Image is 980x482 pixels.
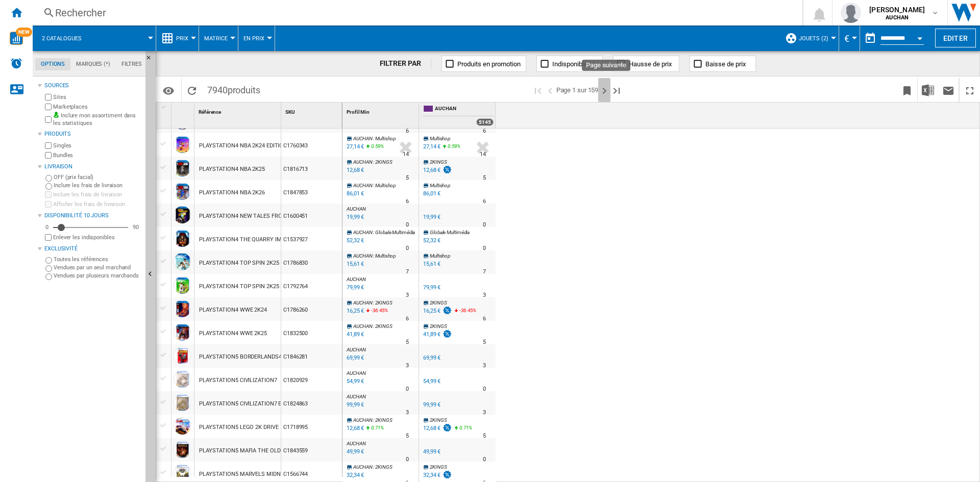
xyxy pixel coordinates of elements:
[347,370,365,376] span: AUCHAN
[197,103,281,118] div: Référence Sort None
[45,113,52,126] input: Inclure mon assortiment dans les statistiques
[347,109,370,115] span: Profil Min
[373,464,392,470] span: : 2KINGS
[406,267,409,277] div: Délai de livraison : 7 jours
[442,470,452,479] img: promotionV3.png
[228,85,260,95] span: produits
[430,136,450,141] span: Multishop
[799,35,828,42] span: Jouets (2)
[447,142,453,154] i: %
[406,314,409,324] div: Délai de livraison : 6 jours
[202,78,265,99] span: 7940
[423,401,440,408] div: 99,99 €
[938,78,959,102] button: Envoyer ce rapport par email
[423,378,440,385] div: 54,99 €
[345,165,364,175] div: Mise à jour : mardi 23 septembre 2025 08:43
[423,261,440,267] div: 15,61 €
[204,35,228,42] span: Matrice
[406,384,409,394] div: Délai de livraison : 0 jour
[281,438,342,462] div: C1843559
[42,35,82,42] span: 2 catalogues
[422,259,440,269] div: 15,61 €
[406,408,409,418] div: Délai de livraison : 3 jours
[459,425,469,430] span: 0.71
[423,472,440,478] div: 32,34 €
[430,159,447,165] span: 2KINGS
[199,275,323,298] div: PLAYSTATION4 TOP SPIN 2K25 EDITION DELUXE
[45,94,52,100] input: Sites
[423,214,440,220] div: 19,99 €
[199,134,332,158] div: PLAYSTATION4 NBA 2K24 EDITION [PERSON_NAME]
[174,103,194,118] div: Sort None
[536,56,603,72] button: Indisponible
[35,58,70,70] md-tab-item: Options
[705,60,746,68] span: Baisse de prix
[844,26,854,51] button: €
[53,200,141,208] label: Afficher les frais de livraison
[373,300,392,306] span: : 2KINGS
[423,190,440,197] div: 86,01 €
[45,201,52,208] input: Afficher les frais de livraison
[839,26,860,51] md-menu: Currency
[45,142,52,149] input: Singles
[373,230,415,235] span: : Globale Multimédia
[283,103,342,118] div: Sort None
[423,331,440,338] div: 41,89 €
[54,182,141,189] label: Inclure les frais de livraison
[422,470,452,480] div: 32,34 €
[285,109,295,115] span: SKU
[10,32,23,45] img: wise-card.svg
[371,308,384,313] span: -36.45
[44,130,141,138] div: Produits
[483,431,486,441] div: Délai de livraison : 5 jours
[182,78,202,102] button: Recharger
[283,103,342,118] div: SKU Sort None
[53,112,141,128] label: Inclure mon assortiment dans les statistiques
[886,14,909,21] b: AUCHAN
[918,78,938,102] button: Télécharger au format Excel
[281,204,342,227] div: C1600451
[176,26,193,51] button: Prix
[422,283,440,293] div: 79,99 €
[345,103,419,118] div: Profil Min Sort None
[281,297,342,321] div: C1786260
[423,167,440,173] div: 12,68 €
[373,253,396,259] span: : Multishop
[406,431,409,441] div: Délai de livraison : 5 jours
[422,400,440,410] div: 99,99 €
[483,267,486,277] div: Délai de livraison : 7 jours
[422,423,452,434] div: 12,68 €
[347,347,365,352] span: AUCHAN
[53,103,141,111] label: Marketplaces
[370,306,376,318] i: %
[613,56,679,72] button: Hausse de prix
[347,394,365,399] span: AUCHAN
[442,329,452,338] img: promotionV3.png
[199,251,279,275] div: PLAYSTATION4 TOP SPIN 2K25
[430,300,447,306] span: 2KINGS
[45,104,52,110] input: Marketplaces
[345,329,364,340] div: Mise à jour : mardi 23 septembre 2025 08:43
[422,447,440,457] div: 49,99 €
[161,26,193,51] div: Prix
[483,196,486,207] div: Délai de livraison : 6 jours
[458,306,464,318] i: %
[373,159,392,165] span: : 2KINGS
[373,136,396,141] span: : Multishop
[345,103,419,118] div: Sort None
[176,35,188,42] span: Prix
[199,345,282,369] div: PLAYSTATION5 BORDERLANDS4
[423,237,440,244] div: 52,32 €
[45,152,52,159] input: Bundles
[281,391,342,415] div: C1824863
[423,143,440,150] div: 27,14 €
[457,60,521,68] span: Produits en promotion
[897,78,917,102] button: Créer un favoris
[448,143,457,149] span: 0.59
[629,60,672,68] span: Hausse de prix
[54,173,141,181] label: OFF (prix facial)
[44,245,141,253] div: Exclusivité
[345,376,364,387] div: Mise à jour : mardi 23 septembre 2025 08:37
[869,5,925,15] span: [PERSON_NAME]
[556,78,599,102] span: Page 1 sur 159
